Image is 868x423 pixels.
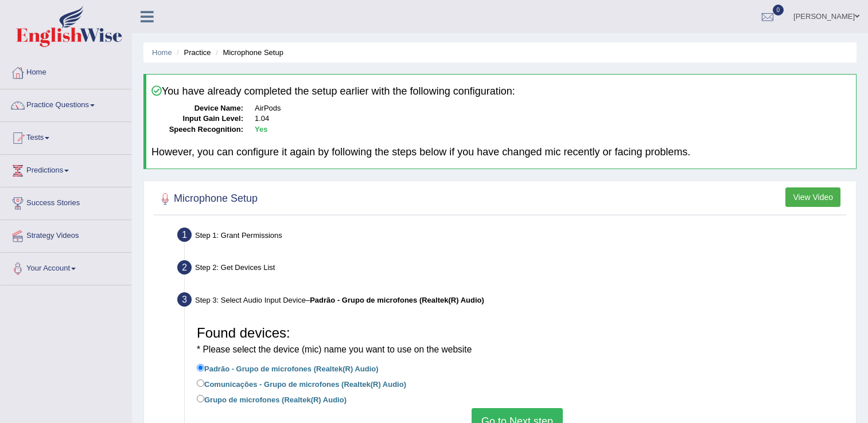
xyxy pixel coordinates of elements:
dt: Speech Recognition: [151,124,243,135]
li: Microphone Setup [213,47,283,58]
a: Predictions [1,155,131,183]
span: 0 [773,5,784,15]
h3: Found devices: [197,326,838,356]
h4: You have already completed the setup earlier with the following configuration: [151,85,851,97]
input: Comunicações - Grupo de microfones (Realtek(R) Audio) [197,379,204,387]
a: Practice Questions [1,89,131,118]
label: Comunicações - Grupo de microfones (Realtek(R) Audio) [197,377,406,390]
h2: Microphone Setup [157,190,258,207]
a: Success Stories [1,187,131,216]
input: Padrão - Grupo de microfones (Realtek(R) Audio) [197,364,204,371]
div: Step 2: Get Devices List [172,257,851,282]
a: Strategy Videos [1,220,131,249]
dt: Device Name: [151,103,243,114]
a: Tests [1,122,131,151]
div: Step 3: Select Audio Input Device [172,289,851,314]
h4: However, you can configure it again by following the steps below if you have changed mic recently... [151,147,851,158]
div: Step 1: Grant Permissions [172,224,851,249]
span: – [306,296,484,304]
small: * Please select the device (mic) name you want to use on the website [197,344,472,354]
a: Your Account [1,253,131,281]
dt: Input Gain Level: [151,113,243,124]
label: Grupo de microfones (Realtek(R) Audio) [197,393,347,405]
dd: 1.04 [255,113,851,124]
li: Practice [174,47,211,58]
b: Padrão - Grupo de microfones (Realtek(R) Audio) [310,296,484,304]
button: View Video [785,187,840,207]
a: Home [1,57,131,85]
b: Yes [255,125,267,134]
a: Home [152,48,172,57]
label: Padrão - Grupo de microfones (Realtek(R) Audio) [197,362,379,374]
dd: AirPods [255,103,851,114]
input: Grupo de microfones (Realtek(R) Audio) [197,395,204,402]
